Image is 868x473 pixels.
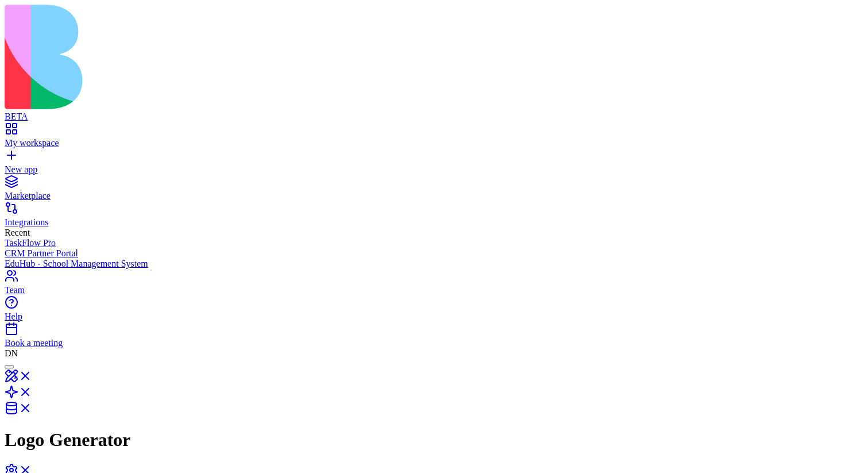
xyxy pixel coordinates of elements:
div: My workspace [5,138,863,148]
a: Book a meeting [5,328,863,348]
a: TaskFlow Pro [5,238,863,248]
div: Team [5,285,863,295]
div: Integrations [5,217,863,228]
span: DN [5,348,18,358]
div: Book a meeting [5,338,863,348]
a: BETA [5,101,863,122]
a: EduHub - School Management System [5,259,863,269]
a: Integrations [5,207,863,228]
a: My workspace [5,128,863,148]
a: Help [5,301,863,322]
div: New app [5,164,863,175]
a: Team [5,275,863,295]
span: Recent [5,228,30,237]
div: Help [5,312,863,322]
a: Marketplace [5,180,863,201]
a: New app [5,154,863,175]
div: BETA [5,111,863,122]
a: CRM Partner Portal [5,248,863,259]
h1: Logo Generator [5,429,863,451]
img: logo [5,5,466,109]
div: Marketplace [5,191,863,201]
